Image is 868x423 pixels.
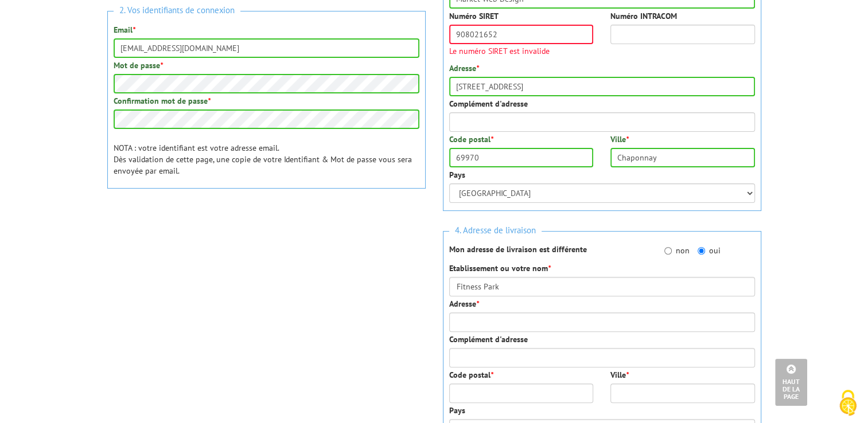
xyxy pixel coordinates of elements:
a: Haut de la page [775,359,807,406]
label: Complément d'adresse [449,98,528,109]
iframe: reCAPTCHA [107,209,282,253]
p: NOTA : votre identifiant est votre adresse email. Dès validation de cette page, une copie de votr... [114,142,419,177]
span: Le numéro SIRET est invalide [449,47,594,55]
button: Cookies (fenêtre modale) [828,384,868,423]
span: 4. Adresse de livraison [449,223,542,238]
label: oui [698,245,721,256]
strong: Mon adresse de livraison est différente [449,244,587,254]
label: Ville [610,369,629,381]
label: Etablissement ou votre nom [449,263,551,274]
label: Code postal [449,369,493,381]
label: Ville [610,134,629,145]
label: non [664,245,690,256]
span: 2. Vos identifiants de connexion [114,3,240,18]
label: Complément d'adresse [449,334,528,345]
label: Mot de passe [114,60,163,71]
label: Pays [449,169,465,181]
label: Confirmation mot de passe [114,95,211,107]
input: oui [698,247,705,254]
img: Cookies (fenêtre modale) [834,389,862,417]
label: Numéro SIRET [449,10,499,22]
label: Numéro INTRACOM [610,10,677,22]
label: Code postal [449,134,493,145]
input: non [664,247,672,254]
label: Adresse [449,62,479,74]
label: Pays [449,405,465,416]
label: Adresse [449,298,479,310]
label: Email [114,24,135,36]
